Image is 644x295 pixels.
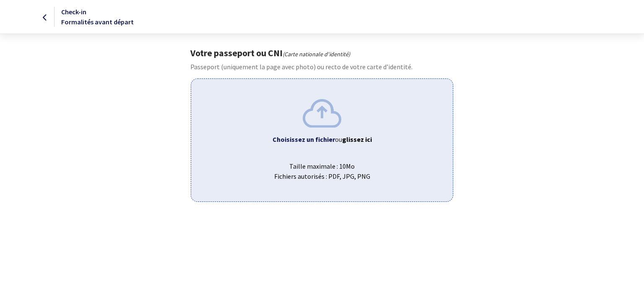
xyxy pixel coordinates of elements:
[342,135,372,144] b: glissez ici
[335,135,372,144] span: ou
[283,50,350,58] i: (Carte nationale d'identité)
[61,8,134,26] span: Check-in Formalités avant départ
[198,154,446,181] span: Taille maximale : 10Mo Fichiers autorisés : PDF, JPG, PNG
[190,62,453,72] p: Passeport (uniquement la page avec photo) ou recto de votre carte d’identité.
[273,135,335,144] b: Choisissez un fichier
[190,47,453,58] h1: Votre passeport ou CNI
[303,99,341,127] img: upload.png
